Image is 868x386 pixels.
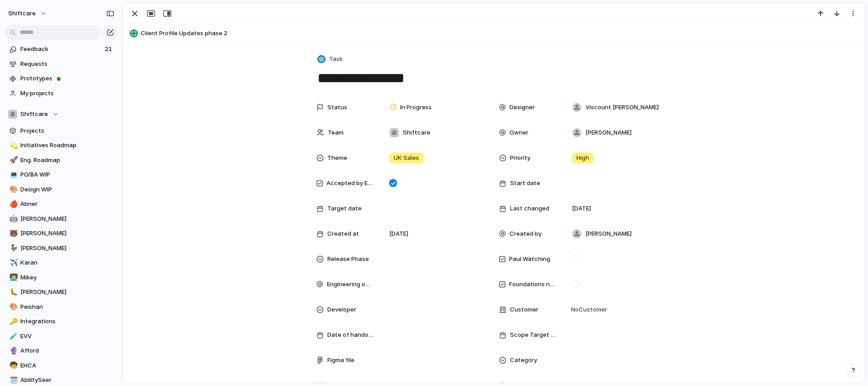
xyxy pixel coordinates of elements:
[5,183,118,196] a: 🎨Design WIP
[5,124,118,138] a: Projects
[141,29,860,38] span: Client Profile Updates phase 2
[8,361,17,370] button: 🧒
[8,170,17,179] button: 💻
[9,140,16,151] div: 💫
[9,199,16,209] div: 🍎
[5,227,118,240] div: 🐻[PERSON_NAME]
[8,200,17,209] button: 🍎
[327,229,359,238] span: Created at
[20,89,114,98] span: My projects
[5,197,118,211] div: 🍎Abner
[585,103,659,112] span: Viscount [PERSON_NAME]
[9,170,16,180] div: 💻
[8,156,17,165] button: 🚀
[5,107,118,121] button: Shiftcare
[8,258,17,267] button: ✈️
[20,317,114,326] span: Integrations
[5,57,118,71] a: Requests
[20,273,114,282] span: Mikey
[20,141,114,150] span: Initiatives Roadmap
[9,360,16,371] div: 🧒
[327,153,347,163] span: Theme
[510,356,537,365] span: Category
[20,156,114,165] span: Eng. Roadmap
[389,229,408,238] span: [DATE]
[509,280,557,289] span: Foundations needed
[9,331,16,341] div: 🧪
[20,214,114,223] span: [PERSON_NAME]
[5,359,118,372] a: 🧒EHCA
[8,346,17,355] button: 🔮
[8,244,17,253] button: 🦆
[5,271,118,284] a: 👨‍💻Mikey
[8,273,17,282] button: 👨‍💻
[20,346,114,355] span: Afford
[8,185,17,194] button: 🎨
[316,53,345,66] button: Task
[5,153,118,167] a: 🚀Eng. Roadmap
[8,317,17,326] button: 🔑
[20,185,114,194] span: Design WIP
[576,153,589,163] span: High
[20,200,114,209] span: Abner
[20,258,114,267] span: Karan
[509,255,550,264] span: Paul Watching
[5,42,118,56] a: Feedback21
[9,287,16,298] div: 🐛
[326,179,374,188] span: Accepted by Engineering
[5,300,118,314] a: 🎨Peishan
[105,45,114,54] span: 21
[327,280,374,289] span: Engineering owner
[8,141,17,150] button: 💫
[5,256,118,270] a: ✈️Karan
[509,229,542,238] span: Created by
[9,155,16,165] div: 🚀
[5,330,118,343] a: 🧪EVV
[9,214,16,224] div: 🤖
[585,229,632,238] span: [PERSON_NAME]
[9,228,16,239] div: 🐻
[9,272,16,283] div: 👨‍💻
[5,344,118,358] a: 🔮Afford
[585,128,632,137] span: [PERSON_NAME]
[9,258,16,268] div: ✈️
[20,229,114,238] span: [PERSON_NAME]
[5,168,118,181] a: 💻PO/BA WIP
[400,103,432,112] span: In Progress
[8,332,17,341] button: 🧪
[20,60,114,69] span: Requests
[327,103,347,112] span: Status
[20,74,114,83] span: Prototypes
[9,346,16,356] div: 🔮
[9,243,16,253] div: 🦆
[8,214,17,223] button: 🤖
[403,128,430,137] span: Shiftcare
[5,315,118,328] a: 🔑Integrations
[329,55,343,64] span: Task
[20,376,114,385] span: AbilitySeer
[9,184,16,195] div: 🎨
[20,170,114,179] span: PO/BA WIP
[510,179,540,188] span: Start date
[327,330,374,339] span: Date of handover
[8,376,17,385] button: 🗓️
[5,139,118,152] a: 💫Initiatives Roadmap
[5,285,118,299] div: 🐛[PERSON_NAME]
[20,244,114,253] span: [PERSON_NAME]
[327,255,369,264] span: Release Phase
[5,212,118,226] div: 🤖[PERSON_NAME]
[20,126,114,135] span: Projects
[510,330,557,339] span: Scope Target Date
[5,242,118,255] div: 🦆[PERSON_NAME]
[9,302,16,312] div: 🎨
[327,305,356,314] span: Developer
[510,153,530,163] span: Priority
[509,128,528,137] span: Owner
